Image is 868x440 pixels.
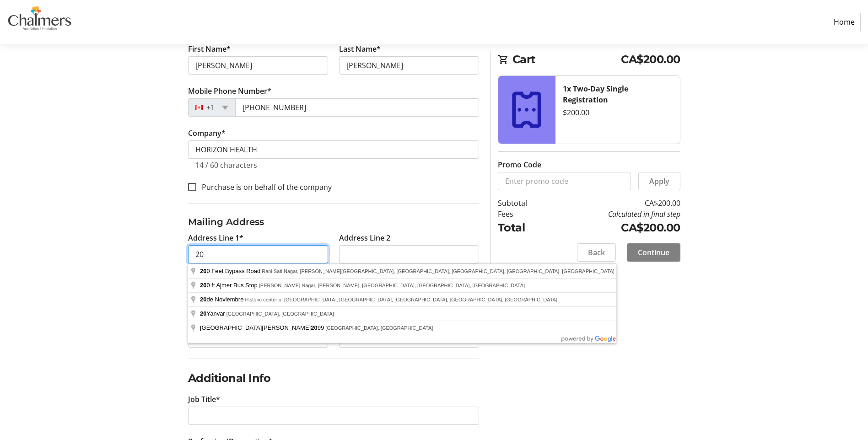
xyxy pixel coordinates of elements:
button: Back [577,243,616,262]
label: Company * [188,128,226,139]
label: First Name* [188,43,231,54]
input: Enter promo code [498,172,631,190]
button: Continue [627,243,680,262]
strong: 1x Two-Day Single Registration [563,84,628,105]
span: Yanvar [200,310,226,317]
h3: Mailing Address [188,215,479,229]
img: Chalmers Foundation's Logo [7,4,72,40]
a: Home [828,13,861,31]
button: Apply [638,172,680,190]
div: $200.00 [563,107,673,118]
span: 20 [200,282,206,289]
span: 20 [200,268,206,274]
span: 0 Feet Bypass Road [200,268,262,274]
span: Continue [638,247,669,258]
span: CA$200.00 [621,51,680,68]
label: Job Title* [188,394,220,405]
span: Historic center of [GEOGRAPHIC_DATA], [GEOGRAPHIC_DATA], [GEOGRAPHIC_DATA], [GEOGRAPHIC_DATA], [G... [245,297,557,302]
td: Subtotal [498,198,550,209]
label: Promo Code [498,159,541,170]
span: de Noviembre [200,296,245,303]
tr-character-limit: 14 / 60 characters [195,160,257,170]
span: [PERSON_NAME] Nagar, [PERSON_NAME], [GEOGRAPHIC_DATA], [GEOGRAPHIC_DATA], [GEOGRAPHIC_DATA] [259,283,525,288]
span: 20 [311,324,317,331]
span: [GEOGRAPHIC_DATA], [GEOGRAPHIC_DATA] [226,311,334,317]
span: Rani Sati Nagar, [PERSON_NAME][GEOGRAPHIC_DATA], [GEOGRAPHIC_DATA], [GEOGRAPHIC_DATA], [GEOGRAPHI... [262,268,615,274]
label: Address Line 2 [339,232,390,243]
span: 20 [200,296,206,303]
td: CA$200.00 [550,220,680,236]
td: Fees [498,209,550,220]
label: Mobile Phone Number* [188,86,271,97]
input: (506) 234-5678 [235,98,479,117]
label: Address Line 1* [188,232,243,243]
td: CA$200.00 [550,198,680,209]
span: 0 ft Ajmer Bus Stop [200,282,259,289]
td: Calculated in final step [550,209,680,220]
span: Back [588,247,605,258]
span: [GEOGRAPHIC_DATA], [GEOGRAPHIC_DATA] [325,325,433,331]
label: Last Name* [339,43,381,54]
input: Address [188,245,328,263]
h2: Additional Info [188,370,479,386]
td: Total [498,220,550,236]
label: Purchase is on behalf of the company [196,182,332,193]
span: [GEOGRAPHIC_DATA][PERSON_NAME] 99 [200,324,325,331]
span: Cart [512,51,621,68]
span: 20 [200,310,206,317]
span: Apply [649,176,669,187]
